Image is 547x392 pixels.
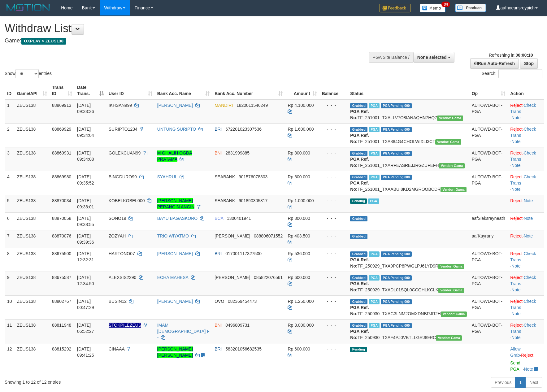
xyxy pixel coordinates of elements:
span: KOBELKOBEL000 [109,198,145,203]
td: 12 [5,343,15,375]
span: Grabbed [350,151,367,156]
span: 88870034 [52,198,71,203]
td: ZEUS138 [15,343,50,375]
th: ID [5,82,15,99]
span: Rp 300.000 [288,216,310,221]
a: Send PGA [510,360,520,372]
span: Grabbed [350,234,367,239]
span: Copy 2831999885 to clipboard [225,150,250,155]
th: Game/API: activate to sort column ascending [15,82,50,99]
a: Note [524,198,533,203]
td: · · [508,272,544,295]
span: 88869931 [52,150,71,155]
span: Grabbed [350,251,367,257]
span: 88675587 [52,275,71,280]
a: Check Trans [510,150,536,162]
span: Marked by aafpengsreynich [369,275,380,281]
span: Vendor URL: https://trx31.1velocity.biz [438,288,464,293]
b: PGA Ref. No: [350,157,369,168]
a: Check Trans [510,323,536,334]
a: Note [511,139,521,144]
span: Rp 536.000 [288,251,310,256]
b: PGA Ref. No: [350,305,369,316]
span: BINGDURO99 [109,174,137,179]
label: Show entries [5,69,52,78]
span: HARTONO07 [109,251,135,256]
span: BRI [215,346,222,351]
span: 88870076 [52,233,71,238]
td: aafSieksreyneath [469,212,508,230]
a: Next [525,377,542,388]
span: Grabbed [350,275,367,281]
span: GOLEKCUAN99 [109,150,141,155]
span: [DATE] 09:34:08 [77,150,94,162]
span: Copy 901576078303 to clipboard [239,174,267,179]
span: ALEXSIS2290 [109,275,137,280]
span: Copy 0496809731 to clipboard [225,323,250,328]
a: Note [524,233,533,238]
a: Check Trans [510,275,536,286]
td: ZEUS138 [15,195,50,212]
td: ZEUS138 [15,230,50,248]
a: Run Auto-Refresh [470,58,519,69]
span: Grabbed [350,127,367,132]
div: Showing 1 to 12 of 12 entries [5,377,223,385]
span: 88802767 [52,299,71,304]
a: [PERSON_NAME] [157,103,193,108]
td: 9 [5,272,15,295]
th: Balance [319,82,348,99]
span: Copy 088806071552 to clipboard [254,233,283,238]
div: - - - [322,250,345,257]
a: Check Trans [510,103,536,114]
span: PGA Pending [381,323,412,328]
span: Copy 085822076561 to clipboard [254,275,283,280]
span: PGA Pending [381,251,412,257]
td: TF_250929_TXADL01SQL0CCQHLKCLK [348,272,469,295]
td: TF_250930_TXAF4PJ0VBTLLGRJ89RC [348,319,469,343]
span: ZOZYAH [109,233,126,238]
th: Bank Acc. Number: activate to sort column ascending [212,82,285,99]
span: Rp 1.250.000 [288,299,314,304]
span: PGA Pending [381,175,412,180]
span: Copy 1820011546249 to clipboard [237,103,268,108]
span: Grabbed [350,175,367,180]
input: Search: [498,69,542,78]
a: Reject [521,353,533,358]
td: · · [508,123,544,147]
span: [DATE] 09:35:52 [77,174,94,185]
td: · · [508,171,544,195]
a: Note [511,187,521,192]
span: BRI [215,251,222,256]
a: Note [511,115,521,120]
span: BUSIN12 [109,299,127,304]
h4: Game: [5,38,358,44]
span: Grabbed [350,103,367,108]
span: Marked by aafsolysreylen [369,103,380,108]
span: Copy 583201056682535 to clipboard [225,346,262,351]
span: OVO [215,299,224,304]
span: [DATE] 09:33:36 [77,103,94,114]
b: PGA Ref. No: [350,181,369,192]
div: - - - [322,322,345,328]
a: Stop [520,58,538,69]
span: [PERSON_NAME] [215,275,250,280]
span: SURIPTO1234 [109,127,137,132]
th: Amount: activate to sort column ascending [285,82,319,99]
a: Note [511,264,521,268]
span: Rp 3.000.000 [288,323,314,328]
div: - - - [322,215,345,221]
span: Pending [350,198,367,204]
td: 1 [5,99,15,124]
td: AUTOWD-BOT-PGA [469,123,508,147]
a: Note [511,311,521,316]
td: 10 [5,295,15,319]
button: None selected [413,52,454,63]
span: Vendor URL: https://trx31.1velocity.biz [441,187,467,192]
span: BNI [215,323,222,328]
span: [DATE] 12:32:31 [77,251,94,262]
td: ZEUS138 [15,171,50,195]
span: Pending [350,347,367,352]
span: BRI [215,127,222,132]
span: [DATE] 09:39:36 [77,233,94,245]
td: 8 [5,248,15,272]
